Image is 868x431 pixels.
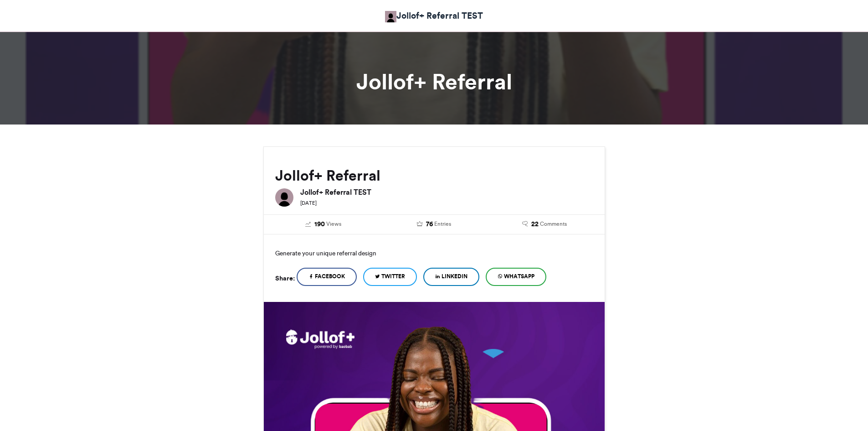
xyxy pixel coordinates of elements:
[540,220,567,228] span: Comments
[275,272,295,284] h5: Share:
[315,272,345,280] span: Facebook
[385,219,483,229] a: 76 Entries
[496,219,593,229] a: 22 Comments
[442,272,467,280] span: LinkedIn
[275,219,372,229] a: 190 Views
[300,200,317,206] small: [DATE]
[504,272,534,280] span: WhatsApp
[314,219,325,229] span: 190
[426,219,433,229] span: 76
[297,268,357,286] a: Facebook
[275,246,593,260] p: Generate your unique referral design
[181,71,687,93] h1: Jollof+ Referral
[486,268,546,286] a: WhatsApp
[434,220,451,228] span: Entries
[385,9,483,22] a: Jollof+ Referral TEST
[381,272,405,280] span: Twitter
[326,220,341,228] span: Views
[385,11,396,22] img: Jollof+ Referral TEST
[363,268,417,286] a: Twitter
[531,219,539,229] span: 22
[275,188,293,207] img: Jollof+ Referral TEST
[275,167,593,184] h2: Jollof+ Referral
[300,188,593,196] h6: Jollof+ Referral TEST
[423,268,479,286] a: LinkedIn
